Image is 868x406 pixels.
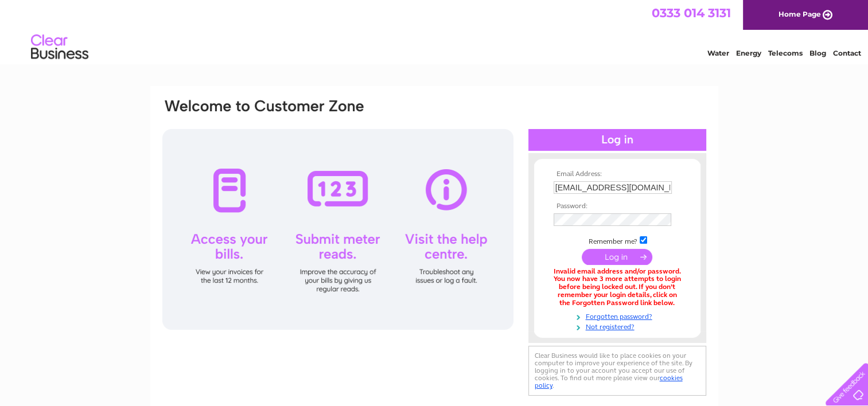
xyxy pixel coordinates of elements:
[528,346,706,396] div: Clear Business would like to place cookies on your computer to improve your experience of the sit...
[551,170,684,178] th: Email Address:
[554,268,681,307] div: Invalid email address and/or password. You now have 3 more attempts to login before being locked ...
[736,49,761,57] a: Energy
[652,6,731,20] a: 0333 014 3131
[535,374,683,389] a: cookies policy
[551,202,684,210] th: Password:
[809,49,826,57] a: Blog
[833,49,861,57] a: Contact
[582,249,652,265] input: Submit
[768,49,803,57] a: Telecoms
[554,321,684,331] a: Not registered?
[551,235,684,246] td: Remember me?
[554,310,684,321] a: Forgotten password?
[164,6,706,56] div: Clear Business is a trading name of Verastar Limited (registered in [GEOGRAPHIC_DATA] No. 3667643...
[30,30,89,65] img: logo.png
[707,49,729,57] a: Water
